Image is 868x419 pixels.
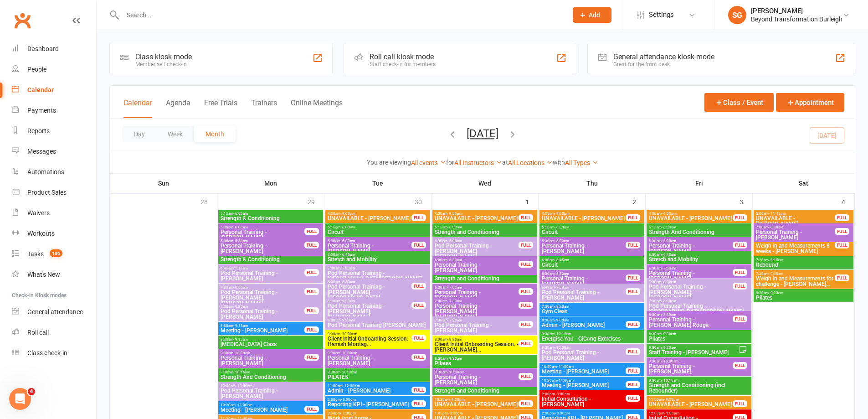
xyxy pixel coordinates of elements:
[648,270,733,281] span: Personal Training - [PERSON_NAME]
[434,262,519,273] span: Personal Training - [PERSON_NAME]
[12,223,96,244] a: Workouts
[733,242,747,248] div: FULL
[304,354,319,361] div: FULL
[648,212,733,216] span: 4:00am
[12,100,96,121] a: Payments
[220,355,305,366] span: Personal Training - [PERSON_NAME]
[541,239,626,243] span: 5:30am
[704,93,774,112] button: Class / Event
[324,174,431,193] th: Tue
[27,86,54,93] div: Calendar
[541,318,626,322] span: 8:30am
[648,239,733,243] span: 5:30am
[135,52,192,61] div: Class kiosk mode
[434,212,519,216] span: 4:00am
[434,361,535,366] span: Pilates
[755,229,835,240] span: Personal Training - [PERSON_NAME]
[648,332,750,336] span: 8:30am
[327,225,428,229] span: 5:15am
[648,225,750,229] span: 5:15am
[304,269,319,276] div: FULL
[327,336,412,347] span: Client Initial Onboarding Session. - Hamish Montag...
[662,253,676,257] span: - 6:45am
[327,299,412,303] span: 8:30am
[156,126,194,142] button: Week
[220,285,305,290] span: 7:30am
[194,126,236,142] button: Month
[447,239,462,243] span: - 6:00am
[447,318,462,322] span: - 7:30am
[327,216,412,221] span: UNAVAILABLE - [PERSON_NAME]
[648,350,739,355] span: Staff Training - [PERSON_NAME]
[648,280,733,284] span: 7:30am
[431,174,539,193] th: Wed
[755,276,835,287] span: Weigh In and Measurements for challenge - [PERSON_NAME]...
[541,290,626,300] span: Pod Personal Training - [PERSON_NAME]
[649,5,674,25] span: Settings
[541,309,642,314] span: Gym Clean
[233,324,248,328] span: - 9:15am
[50,249,62,257] span: 186
[327,212,412,216] span: 4:00am
[541,243,626,254] span: Personal Training - [PERSON_NAME]
[27,271,60,278] div: What's New
[662,225,676,229] span: - 6:00am
[27,308,83,316] div: General attendance
[541,216,626,221] span: UNAVAILABLE - [PERSON_NAME]
[626,288,640,295] div: FULL
[304,228,319,235] div: FULL
[753,174,855,193] th: Sat
[447,337,462,341] span: - 8:30am
[327,270,428,281] span: Pod Personal Training - [GEOGRAPHIC_DATA][PERSON_NAME]
[233,351,250,355] span: - 10:00am
[541,276,626,287] span: Personal Training - [PERSON_NAME]
[648,363,733,374] span: Personal Training - [PERSON_NAME]
[648,253,750,257] span: 6:00am
[519,242,533,248] div: FULL
[27,230,55,237] div: Workouts
[662,313,676,317] span: - 8:30am
[327,239,412,243] span: 5:30am
[648,299,750,303] span: 7:30am
[519,261,533,268] div: FULL
[304,326,319,333] div: FULL
[626,214,640,221] div: FULL
[541,369,626,374] span: Meeting - [PERSON_NAME]
[519,288,533,295] div: FULL
[12,121,96,141] a: Reports
[434,318,519,322] span: 7:00am
[304,242,319,248] div: FULL
[447,299,462,303] span: - 7:30am
[648,346,739,350] span: 9:00am
[662,359,678,363] span: - 10:00am
[648,243,733,254] span: Personal Training - [PERSON_NAME]
[541,336,642,341] span: Energise You - GiGong Exercises
[12,59,96,80] a: People
[626,348,640,355] div: FULL
[12,203,96,223] a: Waivers
[755,295,852,300] span: Pilates
[646,174,753,193] th: Fri
[434,239,519,243] span: 5:30am
[327,229,428,235] span: Circuit
[648,229,750,235] span: Strength And Conditioning
[447,225,462,229] span: - 6:00am
[12,343,96,363] a: Class kiosk mode
[327,243,412,254] span: Personal Training - [PERSON_NAME]
[304,288,319,295] div: FULL
[12,302,96,322] a: General attendance kiosk mode
[446,159,454,166] strong: for
[327,280,412,284] span: 8:00am
[233,305,248,309] span: - 8:30am
[327,303,412,320] span: Pod Personal Training - [PERSON_NAME], [PERSON_NAME]...
[233,337,248,341] span: - 9:15am
[434,370,519,374] span: 9:30am
[541,229,642,235] span: Circuit
[541,262,642,268] span: Circuit
[220,243,305,254] span: Personal Training - [PERSON_NAME]
[662,299,676,303] span: - 8:00am
[662,346,676,350] span: - 9:30am
[573,7,611,23] button: Add
[340,253,355,257] span: - 6:45am
[233,285,248,290] span: - 8:00am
